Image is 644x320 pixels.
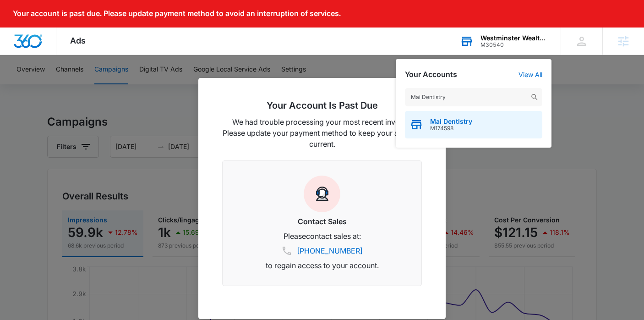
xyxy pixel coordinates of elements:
h2: Your Accounts [405,70,457,79]
button: Mai DentistryM174598 [405,111,542,138]
a: View All [518,71,542,78]
span: Mai Dentistry [430,118,472,125]
p: Your account is past due. Please update payment method to avoid an interruption of services. [13,9,341,18]
div: Ads [56,28,99,55]
p: We had trouble processing your most recent invoice. Please update your payment method to keep you... [222,116,422,149]
div: account id [480,42,547,48]
h3: Contact Sales [234,216,410,227]
h2: Your Account Is Past Due [222,100,422,111]
a: [PHONE_NUMBER] [297,245,363,256]
div: account name [480,34,547,42]
span: Ads [70,36,86,45]
span: M174598 [430,125,472,132]
p: Please contact sales at: to regain access to your account. [234,231,410,271]
input: Search Accounts [405,88,542,106]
